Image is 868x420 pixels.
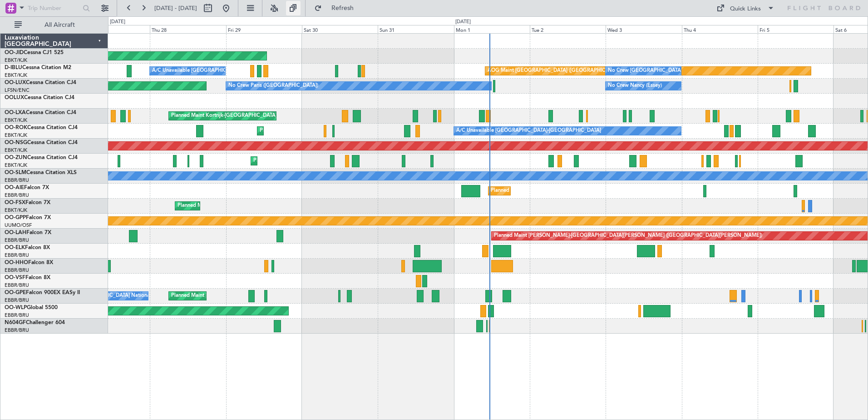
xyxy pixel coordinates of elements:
[494,229,762,243] div: Planned Maint [PERSON_NAME]-[GEOGRAPHIC_DATA][PERSON_NAME] ([GEOGRAPHIC_DATA][PERSON_NAME])
[488,64,645,78] div: AOG Maint [GEOGRAPHIC_DATA] ([GEOGRAPHIC_DATA] National)
[5,95,24,100] span: OOLUX
[171,289,335,303] div: Planned Maint [GEOGRAPHIC_DATA] ([GEOGRAPHIC_DATA] National)
[5,252,29,259] a: EBBR/BRU
[5,110,76,115] a: OO-LXACessna Citation CJ4
[310,1,365,15] button: Refresh
[5,185,24,190] span: OO-AIE
[5,260,28,265] span: OO-HHO
[5,327,29,334] a: EBBR/BRU
[5,230,26,235] span: OO-LAH
[5,207,27,214] a: EBKT/KJK
[5,117,27,124] a: EBKT/KJK
[5,140,27,145] span: OO-NSG
[5,275,50,280] a: OO-VSFFalcon 8X
[454,25,530,33] div: Mon 1
[5,185,49,190] a: OO-AIEFalcon 7X
[530,25,606,33] div: Tue 2
[5,132,27,139] a: EBKT/KJK
[5,215,26,220] span: OO-GPP
[5,50,24,55] span: OO-JID
[5,125,27,130] span: OO-ROK
[10,18,99,32] button: All Aircraft
[5,290,80,295] a: OO-GPEFalcon 900EX EASy II
[606,25,681,33] div: Wed 3
[5,72,27,79] a: EBKT/KJK
[5,87,30,94] a: LFSN/ENC
[28,1,80,15] input: Trip Number
[5,267,29,274] a: EBBR/BRU
[5,155,78,160] a: OO-ZUNCessna Citation CJ4
[5,125,78,130] a: OO-ROKCessna Citation CJ4
[608,64,760,78] div: No Crew [GEOGRAPHIC_DATA] ([GEOGRAPHIC_DATA] National)
[5,170,77,175] a: OO-SLMCessna Citation XLS
[5,200,25,205] span: OO-FSX
[226,25,302,33] div: Fri 29
[5,297,29,304] a: EBBR/BRU
[171,109,277,123] div: Planned Maint Kortrijk-[GEOGRAPHIC_DATA]
[5,230,51,235] a: OO-LAHFalcon 7X
[5,80,76,85] a: OO-LUXCessna Citation CJ4
[5,200,50,205] a: OO-FSXFalcon 7X
[455,18,471,26] div: [DATE]
[5,162,27,169] a: EBKT/KJK
[24,22,96,28] span: All Aircraft
[5,290,26,295] span: OO-GPE
[608,79,662,93] div: No Crew Nancy (Essey)
[178,199,283,213] div: Planned Maint Kortrijk-[GEOGRAPHIC_DATA]
[5,140,78,145] a: OO-NSGCessna Citation CJ4
[150,25,226,33] div: Thu 28
[758,25,833,33] div: Fri 5
[5,155,27,160] span: OO-ZUN
[5,147,27,154] a: EBKT/KJK
[5,245,25,250] span: OO-ELK
[5,65,71,70] a: D-IBLUCessna Citation M2
[5,282,29,289] a: EBBR/BRU
[5,80,26,85] span: OO-LUX
[5,215,51,220] a: OO-GPPFalcon 7X
[5,305,58,310] a: OO-WLPGlobal 5500
[5,260,53,265] a: OO-HHOFalcon 8X
[324,5,362,11] span: Refresh
[730,5,761,14] div: Quick Links
[152,64,297,78] div: A/C Unavailable [GEOGRAPHIC_DATA]-[GEOGRAPHIC_DATA]
[302,25,378,33] div: Sat 30
[260,124,365,138] div: Planned Maint Kortrijk-[GEOGRAPHIC_DATA]
[378,25,454,33] div: Sun 31
[5,57,27,64] a: EBKT/KJK
[74,25,150,33] div: Wed 27
[5,320,26,325] span: N604GF
[5,95,74,100] a: OOLUXCessna Citation CJ4
[5,177,29,184] a: EBBR/BRU
[5,312,29,319] a: EBBR/BRU
[5,275,25,280] span: OO-VSF
[456,124,601,138] div: A/C Unavailable [GEOGRAPHIC_DATA]-[GEOGRAPHIC_DATA]
[5,320,65,325] a: N604GFChallenger 604
[110,18,125,26] div: [DATE]
[5,305,27,310] span: OO-WLP
[228,79,318,93] div: No Crew Paris ([GEOGRAPHIC_DATA])
[5,50,64,55] a: OO-JIDCessna CJ1 525
[5,192,29,199] a: EBBR/BRU
[5,222,32,229] a: UUMO/OSF
[712,1,779,15] button: Quick Links
[5,237,29,244] a: EBBR/BRU
[5,170,26,175] span: OO-SLM
[5,245,50,250] a: OO-ELKFalcon 8X
[5,65,22,70] span: D-IBLU
[253,154,359,168] div: Planned Maint Kortrijk-[GEOGRAPHIC_DATA]
[5,110,26,115] span: OO-LXA
[154,4,197,12] span: [DATE] - [DATE]
[491,184,634,198] div: Planned Maint [GEOGRAPHIC_DATA] ([GEOGRAPHIC_DATA])
[682,25,758,33] div: Thu 4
